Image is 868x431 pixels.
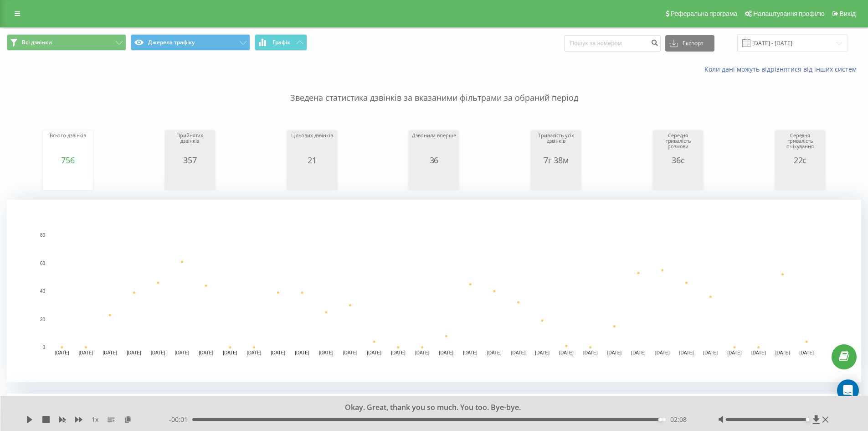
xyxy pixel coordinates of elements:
[272,39,290,46] span: Графік
[533,165,579,192] svg: A chart.
[655,165,701,192] svg: A chart.
[776,350,790,355] text: [DATE]
[199,350,213,355] text: [DATE]
[167,165,213,192] svg: A chart.
[7,34,126,51] button: Всі дзвінки
[415,350,430,355] text: [DATE]
[151,350,165,355] text: [DATE]
[40,261,46,266] text: 60
[107,403,750,413] div: Okay. Great, thank you so much. You too. Bye-bye.
[533,133,579,156] div: Тривалість усіх дзвінків
[583,350,598,355] text: [DATE]
[704,65,861,73] a: Коли дані можуть відрізнятися вiд інших систем
[169,415,192,424] span: - 00:01
[271,350,286,355] text: [DATE]
[411,165,457,192] svg: A chart.
[463,350,478,355] text: [DATE]
[777,165,823,192] svg: A chart.
[42,345,45,350] text: 0
[40,317,46,322] text: 20
[40,289,46,294] text: 40
[487,350,502,355] text: [DATE]
[559,350,574,355] text: [DATE]
[45,165,91,192] svg: A chart.
[727,350,742,355] text: [DATE]
[55,350,69,355] text: [DATE]
[806,418,810,421] div: Accessibility label
[167,133,213,156] div: Прийнятих дзвінків
[289,165,335,192] svg: A chart.
[223,350,237,355] text: [DATE]
[247,350,262,355] text: [DATE]
[45,133,91,156] div: Всього дзвінків
[533,156,579,165] div: 7г 38м
[777,156,823,165] div: 22с
[7,74,861,104] p: Зведена статистика дзвінків за вказаними фільтрами за обраний період
[564,35,661,52] input: Пошук за номером
[319,350,334,355] text: [DATE]
[704,350,718,355] text: [DATE]
[411,156,457,165] div: 36
[799,350,814,355] text: [DATE]
[837,379,859,401] div: Open Intercom Messenger
[777,133,823,156] div: Середня тривалість очікування
[665,35,714,52] button: Експорт
[79,350,93,355] text: [DATE]
[175,350,190,355] text: [DATE]
[840,10,856,17] span: Вихід
[439,350,454,355] text: [DATE]
[658,418,662,421] div: Accessibility label
[670,415,687,424] span: 02:08
[295,350,309,355] text: [DATE]
[167,156,213,165] div: 357
[22,39,52,46] span: Всі дзвінки
[103,350,118,355] text: [DATE]
[131,34,250,51] button: Джерела трафіку
[535,350,550,355] text: [DATE]
[671,10,738,17] span: Реферальна програма
[655,350,670,355] text: [DATE]
[679,350,694,355] text: [DATE]
[7,200,861,382] svg: A chart.
[655,156,701,165] div: 36с
[92,415,98,424] span: 1 x
[45,156,91,165] div: 756
[289,156,335,165] div: 21
[753,10,824,17] span: Налаштування профілю
[343,350,358,355] text: [DATE]
[289,133,335,156] div: Цільових дзвінків
[391,350,406,355] text: [DATE]
[411,133,457,156] div: Дзвонили вперше
[511,350,526,355] text: [DATE]
[751,350,766,355] text: [DATE]
[607,350,622,355] text: [DATE]
[255,34,307,51] button: Графік
[631,350,646,355] text: [DATE]
[367,350,381,355] text: [DATE]
[655,133,701,156] div: Середня тривалість розмови
[40,233,46,238] text: 80
[127,350,141,355] text: [DATE]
